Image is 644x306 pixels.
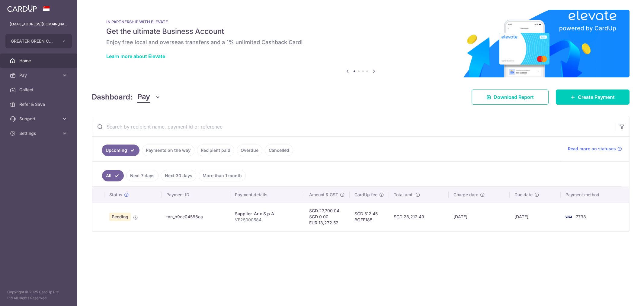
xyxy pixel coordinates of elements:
p: IN PARTNERSHIP WITH ELEVATE [106,19,615,24]
td: SGD 28,212.49 [389,203,449,231]
button: GREATER GREEN COMPANY PTE. LTD. [5,34,72,48]
td: SGD 27,700.04 SGD 0.00 EUR 18,272.52 [304,203,350,231]
img: Bank Card [562,213,575,220]
span: Pay [137,91,150,103]
td: [DATE] [510,203,561,231]
span: Support [19,116,59,122]
span: CardUp fee [354,192,377,198]
th: Payment ID [162,187,230,203]
span: Create Payment [578,93,615,101]
a: Payments on the way [142,145,194,156]
span: Home [19,58,59,64]
span: Amount & GST [309,192,338,198]
span: Total amt. [394,192,414,198]
td: SGD 512.45 BOFF185 [350,203,389,231]
a: Recipient paid [197,145,234,156]
a: Learn more about Elevate [106,53,165,59]
h5: Get the ultimate Business Account [106,27,615,36]
a: More than 1 month [199,170,246,181]
span: GREATER GREEN COMPANY PTE. LTD. [11,38,56,44]
th: Payment method [561,187,629,203]
span: Charge date [453,192,478,198]
span: Status [109,192,122,198]
span: Download Report [494,93,534,101]
td: [DATE] [449,203,510,231]
div: Supplier. Arix S.p.A. [235,211,300,217]
a: Upcoming [102,145,139,156]
span: Pay [19,72,59,78]
span: Pending [109,213,131,221]
img: Renovation banner [92,10,630,77]
span: Due date [514,192,533,198]
p: [EMAIL_ADDRESS][DOMAIN_NAME] [10,21,68,27]
span: Settings [19,130,59,136]
a: Download Report [472,90,549,105]
h6: Enjoy free local and overseas transfers and a 1% unlimited Cashback Card! [106,39,615,46]
img: CardUp [7,5,37,12]
span: Refer & Save [19,101,59,107]
span: 7738 [576,214,586,219]
input: Search by recipient name, payment id or reference [92,117,615,136]
a: All [102,170,124,181]
p: VE25000584 [235,217,300,223]
span: Collect [19,87,59,93]
span: Read more on statuses [568,146,616,152]
td: txn_b9ce04586ca [162,203,230,231]
a: Create Payment [556,90,630,105]
h4: Dashboard: [92,92,133,103]
th: Payment details [230,187,305,203]
a: Next 30 days [161,170,196,181]
a: Read more on statuses [568,146,622,152]
a: Overdue [237,145,262,156]
a: Cancelled [265,145,293,156]
a: Next 7 days [126,170,159,181]
button: Pay [137,91,161,103]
